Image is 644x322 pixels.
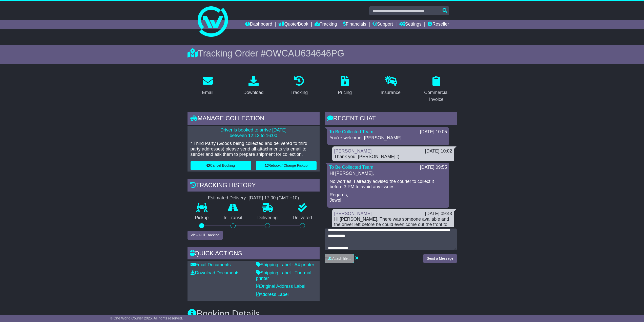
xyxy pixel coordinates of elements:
a: Download [240,74,267,98]
div: [DATE] 10:05 [420,129,447,135]
h3: Booking Details [188,309,457,319]
button: Send a Message [423,254,456,263]
a: Settings [399,20,422,29]
p: Regards, Jewel [330,192,447,203]
div: [DATE] 09:43 [425,211,452,217]
a: Reseller [428,20,449,29]
a: Tracking [315,20,337,29]
button: Rebook / Change Pickup [256,161,317,170]
a: Email Documents [191,262,231,267]
a: Dashboard [245,20,272,29]
div: Tracking Order # [188,48,457,59]
a: Pricing [335,74,355,98]
p: You're welcome, [PERSON_NAME]. [330,135,447,141]
p: Pickup [188,215,216,221]
a: Download Documents [191,270,240,275]
div: Pricing [338,89,352,96]
a: Financials [343,20,366,29]
p: Delivered [285,215,320,221]
p: In Transit [216,215,250,221]
a: Shipping Label - Thermal printer [256,270,311,281]
div: Tracking [290,89,308,96]
div: Quick Actions [188,247,320,261]
button: View Full Tracking [188,231,223,240]
div: Hi [PERSON_NAME], There was someone available and the driver left before he could even come out t... [334,217,452,244]
p: Hi [PERSON_NAME], [330,171,447,176]
a: Insurance [377,74,404,98]
p: No worries, I already advised the courier to collect it before 3 PM to avoid any issues. [330,179,447,190]
p: Delivering [250,215,285,221]
a: [PERSON_NAME] [334,211,372,216]
div: Tracking history [188,179,320,193]
div: Commercial Invoice [419,89,453,103]
div: Estimated Delivery - [188,195,320,201]
button: Cancel Booking [191,161,251,170]
span: OWCAU634646PG [266,48,344,59]
div: [DATE] 09:55 [420,165,447,170]
a: Original Address Label [256,284,305,289]
a: Quote/Book [278,20,308,29]
a: Tracking [287,74,311,98]
div: Manage collection [188,112,320,126]
a: Address Label [256,292,289,297]
div: Insurance [381,89,401,96]
a: Shipping Label - A4 printer [256,262,314,267]
a: Email [199,74,217,98]
div: Email [202,89,213,96]
a: To Be Collected Team [329,165,373,170]
a: Commercial Invoice [416,74,457,105]
a: [PERSON_NAME] [334,148,372,154]
a: To Be Collected Team [329,129,373,134]
div: Download [243,89,263,96]
div: Thank you, [PERSON_NAME] :) [334,154,452,160]
p: * Third Party (Goods being collected and delivered to third party addresses) please send all atta... [191,141,317,157]
div: [DATE] 10:02 [425,148,452,154]
div: RECENT CHAT [325,112,457,126]
div: [DATE] 17:00 (GMT +10) [249,195,299,201]
p: Driver is booked to arrive [DATE] between 12:12 to 16:00 [191,127,317,138]
span: © One World Courier 2025. All rights reserved. [110,316,183,320]
a: Support [372,20,393,29]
